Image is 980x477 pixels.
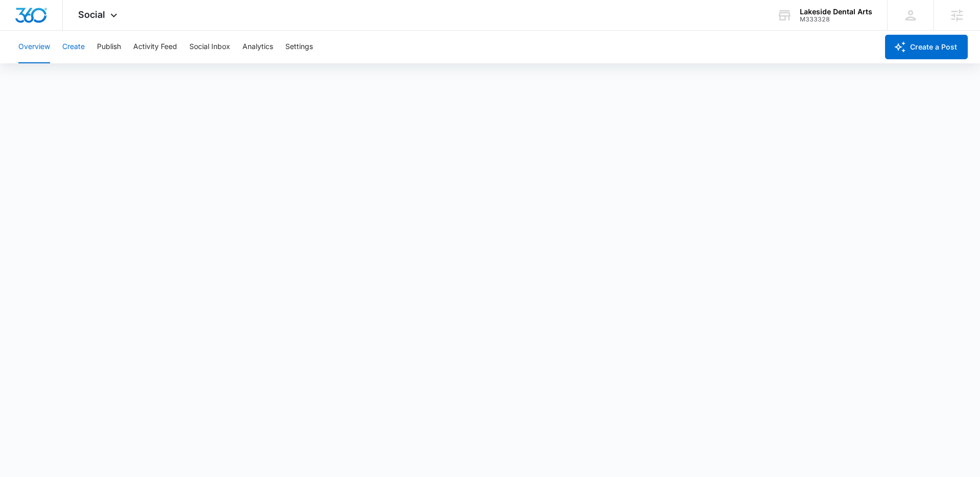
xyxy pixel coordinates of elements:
button: Activity Feed [133,31,177,63]
button: Publish [97,31,121,63]
button: Social Inbox [189,31,230,63]
button: Create a Post [885,35,968,59]
button: Create [62,31,85,63]
button: Settings [285,31,313,63]
span: Social [78,9,105,20]
div: account name [800,8,872,16]
button: Analytics [242,31,273,63]
button: Overview [18,31,50,63]
div: account id [800,16,872,23]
